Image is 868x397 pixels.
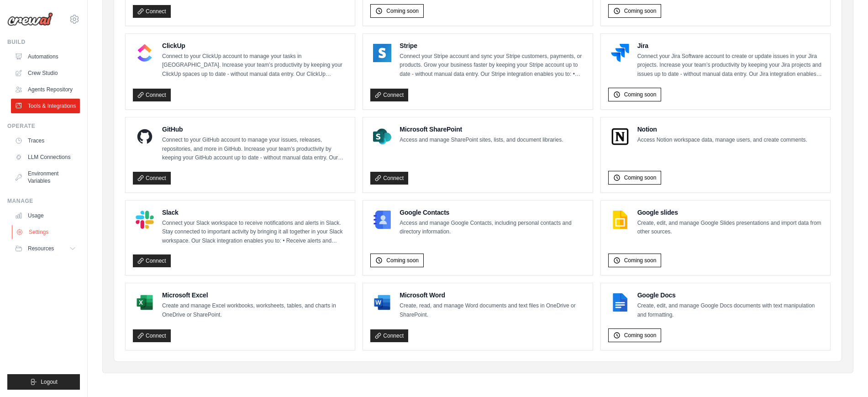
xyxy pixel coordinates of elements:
[136,127,154,146] img: GitHub Logo
[11,66,80,80] a: Crew Studio
[133,329,171,342] a: Connect
[7,197,80,205] div: Manage
[386,7,419,15] span: Coming soon
[400,125,563,134] h4: Microsoft SharePoint
[136,293,154,312] img: Microsoft Excel Logo
[611,127,629,146] img: Notion Logo
[11,241,80,256] button: Resources
[373,211,391,229] img: Google Contacts Logo
[11,150,80,164] a: LLM Connections
[7,12,53,26] img: Logo
[11,133,80,148] a: Traces
[41,378,58,386] span: Logout
[400,41,585,50] h4: Stripe
[624,174,657,181] span: Coming soon
[637,219,823,237] p: Create, edit, and manage Google Slides presentations and import data from other sources.
[162,52,347,79] p: Connect to your ClickUp account to manage your tasks in [GEOGRAPHIC_DATA]. Increase your team’s p...
[611,293,629,312] img: Google Docs Logo
[624,91,657,98] span: Coming soon
[373,127,391,146] img: Microsoft SharePoint Logo
[400,208,585,217] h4: Google Contacts
[133,5,171,18] a: Connect
[133,254,171,267] a: Connect
[400,291,585,300] h4: Microsoft Word
[136,44,154,62] img: ClickUp Logo
[162,291,347,300] h4: Microsoft Excel
[28,245,54,252] span: Resources
[162,41,347,50] h4: ClickUp
[370,172,408,185] a: Connect
[11,82,80,97] a: Agents Repository
[11,49,80,64] a: Automations
[637,208,823,217] h4: Google slides
[11,208,80,223] a: Usage
[162,208,347,217] h4: Slack
[400,219,585,237] p: Access and manage Google Contacts, including personal contacts and directory information.
[373,293,391,312] img: Microsoft Word Logo
[7,374,80,390] button: Logout
[7,38,80,46] div: Build
[162,302,347,319] p: Create and manage Excel workbooks, worksheets, tables, and charts in OneDrive or SharePoint.
[637,41,823,50] h4: Jira
[624,257,657,264] span: Coming soon
[12,225,81,239] a: Settings
[624,7,657,15] span: Coming soon
[624,332,657,339] span: Coming soon
[370,329,408,342] a: Connect
[637,52,823,79] p: Connect your Jira Software account to create or update issues in your Jira projects. Increase you...
[611,211,629,229] img: Google slides Logo
[11,166,80,188] a: Environment Variables
[133,89,171,101] a: Connect
[386,257,419,264] span: Coming soon
[637,136,807,145] p: Access Notion workspace data, manage users, and create comments.
[370,89,408,101] a: Connect
[637,291,823,300] h4: Google Docs
[611,44,629,62] img: Jira Logo
[400,302,585,319] p: Create, read, and manage Word documents and text files in OneDrive or SharePoint.
[11,99,80,113] a: Tools & Integrations
[162,219,347,246] p: Connect your Slack workspace to receive notifications and alerts in Slack. Stay connected to impo...
[373,44,391,62] img: Stripe Logo
[136,211,154,229] img: Slack Logo
[162,125,347,134] h4: GitHub
[162,136,347,163] p: Connect to your GitHub account to manage your issues, releases, repositories, and more in GitHub....
[133,172,171,185] a: Connect
[7,122,80,130] div: Operate
[400,52,585,79] p: Connect your Stripe account and sync your Stripe customers, payments, or products. Grow your busi...
[637,302,823,319] p: Create, edit, and manage Google Docs documents with text manipulation and formatting.
[637,125,807,134] h4: Notion
[400,136,563,145] p: Access and manage SharePoint sites, lists, and document libraries.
